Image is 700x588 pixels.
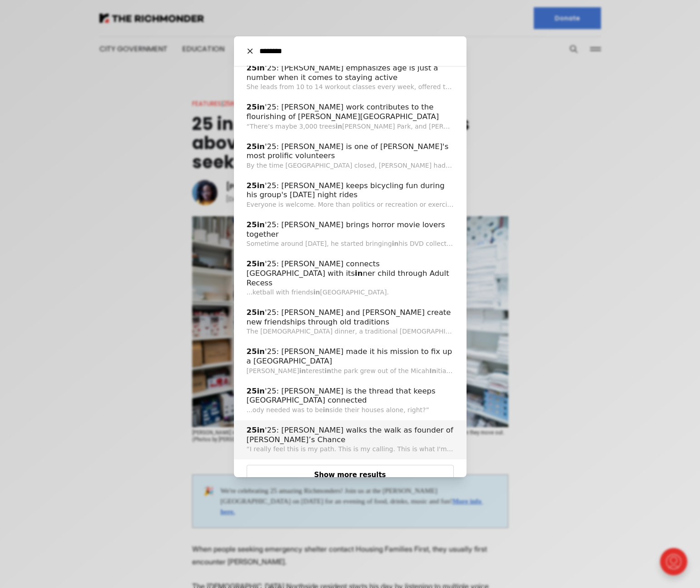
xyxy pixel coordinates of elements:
p: “I really feel this is my path. This is my calling. This is what I'm supposed to be doing.” [247,444,454,454]
span: 25 [247,103,257,111]
h2: '25: [PERSON_NAME] walks the walk as founder of [PERSON_NAME]’s Chance [247,426,454,444]
h2: '25: [PERSON_NAME] connects [GEOGRAPHIC_DATA] with its ner child through Adult Recess [247,259,454,288]
p: [PERSON_NAME] terest the park grew out of the Micah itiative, a faith-based effort to address edu... [247,366,454,376]
h2: '25: [PERSON_NAME] brings horror movie lovers together [247,220,454,239]
span: 25 [247,181,257,190]
p: By the time [GEOGRAPHIC_DATA] closed, [PERSON_NAME] had served over 10,000 hours as a volunteer. [247,161,454,170]
h2: '25: [PERSON_NAME] is one of [PERSON_NAME]'s most prolific volunteers [247,142,454,161]
span: in [392,240,399,247]
h2: '25: [PERSON_NAME] emphasizes age is just a number when it comes to staying active [247,64,454,82]
span: in [257,142,264,151]
span: in [257,347,264,356]
span: in [257,259,264,268]
span: 25 [247,347,257,356]
p: She leads from 10 to 14 workout classes every week, offered to all ages and at various locations ... [247,82,454,92]
span: In [429,367,436,374]
span: 25 [247,220,257,229]
span: in [257,181,264,190]
button: Show more results [247,465,454,485]
p: ...ketball with friends [GEOGRAPHIC_DATA]. [247,288,454,297]
p: Everyone is welcome. More than politics or recreation or exercise, community is the point. [247,200,454,209]
span: in [257,64,264,72]
h2: '25: [PERSON_NAME] is the thread that keeps [GEOGRAPHIC_DATA] connected [247,387,454,405]
span: in [257,308,264,317]
h2: '25: [PERSON_NAME] keeps bicycling fun during his group's [DATE] night rides [247,181,454,200]
h2: '25: [PERSON_NAME] and [PERSON_NAME] create new friendships through old traditions [247,308,454,327]
span: in [257,220,264,229]
span: 25 [247,142,257,151]
span: in [323,406,330,414]
span: in [257,387,264,395]
span: 25 [247,387,257,395]
span: 25 [247,308,257,317]
span: 25 [247,426,257,434]
span: in [336,123,343,130]
span: in [299,367,306,374]
p: ...ody needed was to be side their houses alone, right?” [247,405,454,415]
p: Sometime around [DATE], he started bringing his DVD collection of horror movies, and things grew ... [247,239,454,249]
p: The [DEMOGRAPHIC_DATA] dinner, a traditional [DEMOGRAPHIC_DATA] celebration, is a time to reflect... [247,327,454,336]
span: 25 [247,64,257,72]
span: in [313,289,320,296]
p: “There’s maybe 3,000 trees [PERSON_NAME] Park, and [PERSON_NAME] probably knows every single one ... [247,122,454,131]
span: in [257,426,264,434]
span: 25 [247,259,257,268]
h2: '25: [PERSON_NAME] work contributes to the flourishing of [PERSON_NAME][GEOGRAPHIC_DATA] [247,103,454,121]
h2: '25: [PERSON_NAME] made it his mission to fix up a [GEOGRAPHIC_DATA] [247,347,454,366]
span: in [355,269,362,278]
span: in [257,103,264,111]
span: in [325,367,332,374]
